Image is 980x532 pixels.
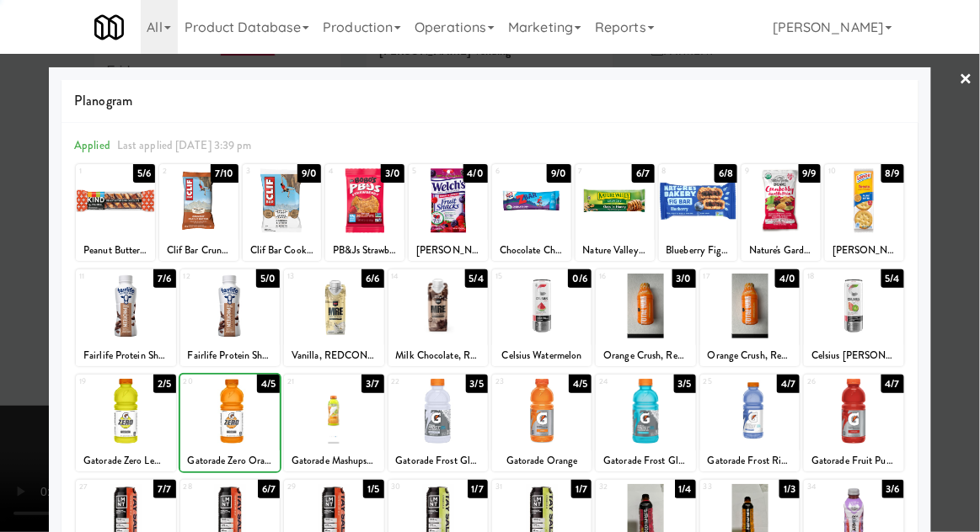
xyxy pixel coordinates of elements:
[700,375,800,471] div: 254/7Gatorade Frost Riptide Rush
[79,375,126,389] div: 19
[180,375,280,471] div: 204/5Gatorade Zero Orange
[672,269,696,288] div: 3/0
[599,269,645,284] div: 16
[571,480,592,498] div: 1/7
[703,450,797,471] div: Gatorade Frost Riptide Rush
[245,240,319,261] div: Clif Bar Cookies and Creme
[409,240,488,261] div: [PERSON_NAME] Berries 'N Cherries Fruit Snacks
[287,269,334,284] div: 13
[662,164,699,178] div: 8
[391,450,485,471] div: Gatorade Frost Glacier Cherry
[492,450,592,471] div: Gatorade Orange
[465,269,488,288] div: 5/4
[799,164,821,183] div: 9/9
[287,375,334,389] div: 21
[180,345,280,366] div: Fairlife Protein Shake Chocolate
[159,240,238,261] div: Clif Bar Crunchy Peanut Butter
[700,269,800,366] div: 174/0Orange Crush, Redcon1 Total War RTD
[287,450,381,471] div: Gatorade Mashups - Lemon Lime Orange
[827,240,902,261] div: [PERSON_NAME] Toasty Peanut Butter Sandwich Crackers
[159,164,238,261] div: 27/10Clif Bar Crunchy Peanut Butter
[779,480,800,498] div: 1/3
[329,164,365,178] div: 4
[596,375,695,471] div: 243/5Gatorade Frost Glacier Freeze
[76,164,155,261] div: 15/6Peanut Butter Dark Chocolate Kind Bar
[78,345,173,366] div: Fairlife Protein Shake Chocolate
[576,164,655,261] div: 76/7Nature Valley Oats n Honey Granola Bar
[804,375,903,471] div: 264/7Gatorade Fruit Punch
[76,375,175,471] div: 192/5Gatorade Zero Lemon Lime
[806,450,901,471] div: Gatorade Fruit Punch
[361,269,383,288] div: 6/6
[117,137,252,153] span: Last applied [DATE] 3:39 pm
[297,164,321,183] div: 9/0
[388,450,488,471] div: Gatorade Frost Glacier Cherry
[392,375,438,389] div: 22
[412,164,448,178] div: 5
[79,164,115,178] div: 1
[704,269,750,284] div: 17
[328,240,402,261] div: PB&Js Strawberry Oat Snack, [PERSON_NAME]
[775,269,800,288] div: 4/0
[183,450,277,471] div: Gatorade Zero Orange
[807,480,854,494] div: 34
[492,269,592,366] div: 150/6Celsius Watermelon
[881,164,904,183] div: 8/9
[162,240,236,261] div: Clif Bar Crunchy Peanut Butter
[881,375,904,393] div: 4/7
[287,345,381,366] div: Vanilla, REDCON1 MRE Protein Shake
[76,269,175,366] div: 117/6Fairlife Protein Shake Chocolate
[547,164,570,183] div: 9/0
[243,164,322,261] div: 39/0Clif Bar Cookies and Creme
[325,240,404,261] div: PB&Js Strawberry Oat Snack, [PERSON_NAME]
[76,345,175,366] div: Fairlife Protein Shake Chocolate
[745,164,781,178] div: 9
[659,240,738,261] div: Blueberry Fig Bar, Nature's Bakery
[578,240,652,261] div: Nature Valley Oats n Honey Granola Bar
[74,137,110,153] span: Applied
[599,480,645,494] div: 32
[742,164,821,261] div: 99/9Nature's Garden Trail Mix - Cranberry Health Mix
[596,345,695,366] div: Orange Crush, Redcon1 Total War RTD
[463,164,488,183] div: 4/0
[287,480,334,494] div: 29
[704,375,750,389] div: 25
[392,269,438,284] div: 14
[807,375,854,389] div: 26
[184,375,230,389] div: 20
[495,375,542,389] div: 23
[388,375,488,471] div: 223/5Gatorade Frost Glacier Cherry
[495,240,569,261] div: Chocolate Chip, Clif Kid Zbar
[184,269,230,284] div: 12
[495,345,589,366] div: Celsius Watermelon
[495,450,589,471] div: Gatorade Orange
[881,269,904,288] div: 5/4
[825,240,904,261] div: [PERSON_NAME] Toasty Peanut Butter Sandwich Crackers
[246,164,282,178] div: 3
[742,240,821,261] div: Nature's Garden Trail Mix - Cranberry Health Mix
[391,345,485,366] div: Milk Chocolate, REDCON1 MRE Protein Shake
[76,240,155,261] div: Peanut Butter Dark Chocolate Kind Bar
[804,269,903,366] div: 185/4Celsius [PERSON_NAME]
[807,269,854,284] div: 18
[492,345,592,366] div: Celsius Watermelon
[388,269,488,366] div: 145/4Milk Chocolate, REDCON1 MRE Protein Shake
[361,375,383,393] div: 3/7
[579,164,615,178] div: 7
[675,480,696,498] div: 1/4
[704,480,750,494] div: 33
[243,240,322,261] div: Clif Bar Cookies and Creme
[363,480,383,498] div: 1/5
[744,240,818,261] div: Nature's Garden Trail Mix - Cranberry Health Mix
[184,480,230,494] div: 28
[381,164,404,183] div: 3/0
[284,450,383,471] div: Gatorade Mashups - Lemon Lime Orange
[715,164,737,183] div: 6/8
[153,375,175,393] div: 2/5
[466,375,488,393] div: 3/5
[211,164,238,183] div: 7/10
[392,480,438,494] div: 30
[599,375,645,389] div: 24
[492,164,571,261] div: 69/0Chocolate Chip, Clif Kid Zbar
[703,345,797,366] div: Orange Crush, Redcon1 Total War RTD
